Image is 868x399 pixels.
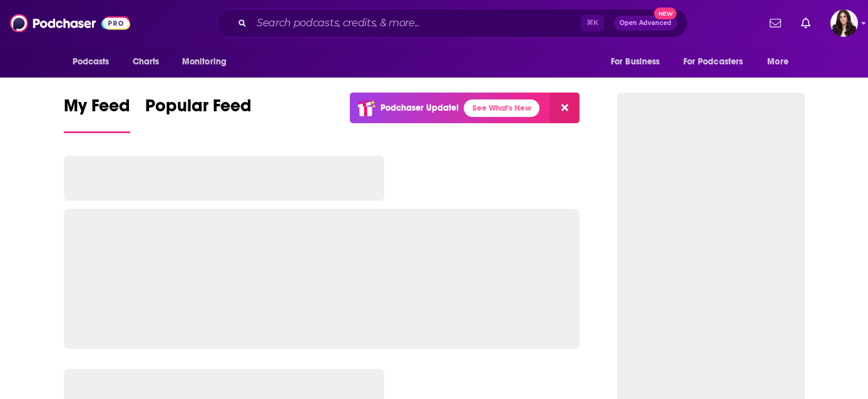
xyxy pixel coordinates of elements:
[173,50,243,74] button: open menu
[73,53,110,71] span: Podcasts
[830,9,858,37] span: Logged in as RebeccaShapiro
[125,50,167,74] a: Charts
[758,50,804,74] button: open menu
[614,16,677,31] button: Open AdvancedNew
[654,8,677,19] span: New
[252,13,581,33] input: Search podcasts, credits, & more...
[830,9,858,37] img: User Profile
[182,53,227,71] span: Monitoring
[620,20,671,26] span: Open Advanced
[217,9,688,38] div: Search podcasts, credits, & more...
[765,13,786,34] a: Show notifications dropdown
[145,95,252,133] a: Popular Feed
[380,103,459,113] p: Podchaser Update!
[64,50,126,74] button: open menu
[611,53,660,71] span: For Business
[133,53,160,71] span: Charts
[675,50,762,74] button: open menu
[767,53,789,71] span: More
[464,99,539,117] a: See What's New
[683,53,743,71] span: For Podcasters
[145,95,252,124] span: Popular Feed
[830,9,858,37] button: Show profile menu
[602,50,676,74] button: open menu
[10,11,130,35] img: Podchaser - Follow, Share and Rate Podcasts
[796,13,815,34] a: Show notifications dropdown
[64,95,130,124] span: My Feed
[581,15,604,31] span: ⌘ K
[64,95,130,133] a: My Feed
